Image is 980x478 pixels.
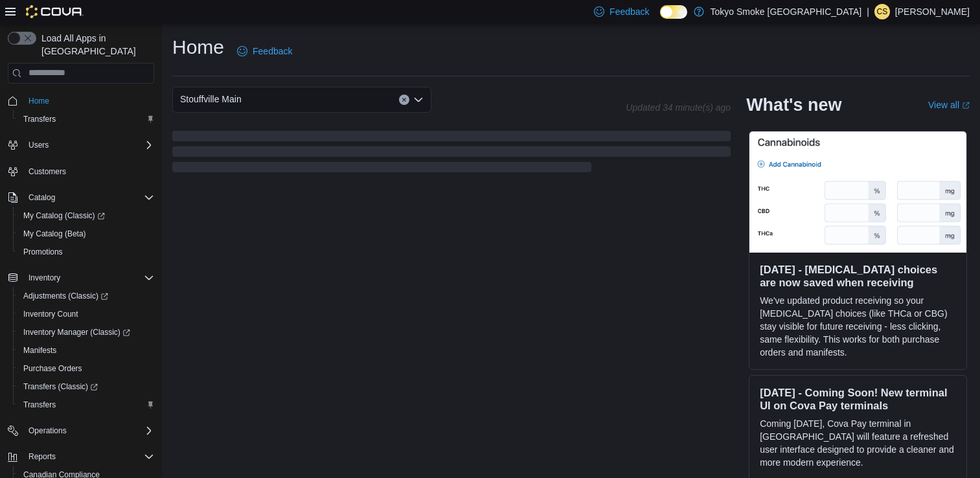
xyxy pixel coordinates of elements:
button: Inventory [3,269,159,287]
span: My Catalog (Beta) [18,226,154,242]
span: My Catalog (Beta) [23,229,86,239]
span: Manifests [18,343,154,358]
p: Coming [DATE], Cova Pay terminal in [GEOGRAPHIC_DATA] will feature a refreshed user interface des... [760,417,956,469]
a: Transfers (Classic) [18,379,103,394]
span: Reports [23,449,154,464]
span: Transfers [23,400,56,410]
span: Inventory Manager (Classic) [23,327,130,337]
span: My Catalog (Classic) [23,211,105,221]
span: Users [23,137,154,153]
button: Users [3,136,159,154]
h2: What's new [746,95,841,115]
a: Promotions [18,244,68,260]
div: Casey Shankland [874,4,890,19]
span: Purchase Orders [23,363,82,374]
a: View allExternal link [928,100,970,110]
span: Users [28,140,49,150]
a: Adjustments (Classic) [18,288,113,304]
p: [PERSON_NAME] [895,4,970,19]
button: Users [23,137,54,153]
span: Inventory Count [23,309,78,319]
button: Reports [3,448,159,466]
h3: [DATE] - Coming Soon! New terminal UI on Cova Pay terminals [760,386,956,412]
a: My Catalog (Beta) [18,226,91,242]
button: Operations [23,423,72,438]
span: Inventory Count [18,306,154,322]
span: Feedback [610,5,649,18]
span: Customers [28,166,66,177]
span: Feedback [253,45,292,58]
a: Home [23,93,54,109]
svg: External link [962,102,970,109]
button: Clear input [399,95,409,105]
h3: [DATE] - [MEDICAL_DATA] choices are now saved when receiving [760,263,956,289]
span: Transfers [18,111,154,127]
button: Transfers [13,396,159,414]
span: Customers [23,163,154,179]
span: Inventory [28,273,60,283]
span: Adjustments (Classic) [18,288,154,304]
button: Open list of options [413,95,424,105]
button: Purchase Orders [13,359,159,378]
a: Customers [23,164,71,179]
span: Promotions [18,244,154,260]
a: Inventory Manager (Classic) [13,323,159,341]
span: CS [877,4,888,19]
span: Catalog [28,192,55,203]
button: Catalog [23,190,60,205]
span: Operations [28,426,67,436]
button: Reports [23,449,61,464]
span: Inventory [23,270,154,286]
h1: Home [172,34,224,60]
span: Transfers [23,114,56,124]
span: Load All Apps in [GEOGRAPHIC_DATA] [36,32,154,58]
button: Customers [3,162,159,181]
span: Purchase Orders [18,361,154,376]
span: Transfers (Classic) [23,381,98,392]
p: We've updated product receiving so your [MEDICAL_DATA] choices (like THCa or CBG) stay visible fo... [760,294,956,359]
p: Updated 34 minute(s) ago [626,102,731,113]
span: Manifests [23,345,56,356]
button: My Catalog (Beta) [13,225,159,243]
p: | [867,4,869,19]
button: Manifests [13,341,159,359]
span: Operations [23,423,154,438]
button: Inventory Count [13,305,159,323]
span: Promotions [23,247,63,257]
a: Inventory Count [18,306,84,322]
a: Purchase Orders [18,361,87,376]
button: Promotions [13,243,159,261]
span: Stouffville Main [180,91,242,107]
p: Tokyo Smoke [GEOGRAPHIC_DATA] [711,4,862,19]
a: Transfers [18,111,61,127]
button: Catalog [3,188,159,207]
a: Inventory Manager (Classic) [18,324,135,340]
a: Transfers [18,397,61,413]
a: Manifests [18,343,62,358]
span: Catalog [23,190,154,205]
input: Dark Mode [660,5,687,19]
button: Operations [3,422,159,440]
span: Reports [28,451,56,462]
a: Adjustments (Classic) [13,287,159,305]
button: Transfers [13,110,159,128]
span: My Catalog (Classic) [18,208,154,223]
a: My Catalog (Classic) [18,208,110,223]
span: Loading [172,133,731,175]
span: Inventory Manager (Classic) [18,324,154,340]
span: Home [28,96,49,106]
img: Cova [26,5,84,18]
a: Transfers (Classic) [13,378,159,396]
button: Inventory [23,270,65,286]
span: Dark Mode [660,19,661,19]
a: Feedback [232,38,297,64]
span: Transfers (Classic) [18,379,154,394]
button: Home [3,91,159,110]
span: Transfers [18,397,154,413]
a: My Catalog (Classic) [13,207,159,225]
span: Adjustments (Classic) [23,291,108,301]
span: Home [23,93,154,109]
